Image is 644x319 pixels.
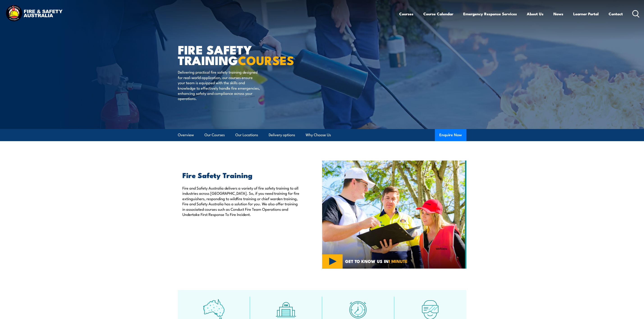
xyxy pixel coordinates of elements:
a: Why Choose Us [306,129,331,141]
p: Delivering practical fire safety training designed for real-world application, our courses ensure... [178,69,260,101]
a: About Us [527,8,543,20]
img: Fire Safety Training Courses [322,161,466,269]
strong: 1 MINUTE [389,258,408,264]
h1: FIRE SAFETY TRAINING [178,44,289,65]
a: News [553,8,563,20]
a: Course Calendar [423,8,453,20]
strong: COURSES [238,50,294,69]
a: Contact [609,8,623,20]
a: Our Locations [235,129,258,141]
p: Fire and Safety Australia delivers a variety of fire safety training to all industries across [GE... [182,185,301,217]
a: Courses [399,8,413,20]
button: Enquire Now [435,129,466,141]
a: Overview [178,129,194,141]
h2: Fire Safety Training [182,172,301,178]
a: Learner Portal [573,8,599,20]
a: Emergency Response Services [463,8,517,20]
span: GET TO KNOW US IN [345,259,408,263]
a: Our Courses [204,129,225,141]
a: Delivery options [269,129,295,141]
